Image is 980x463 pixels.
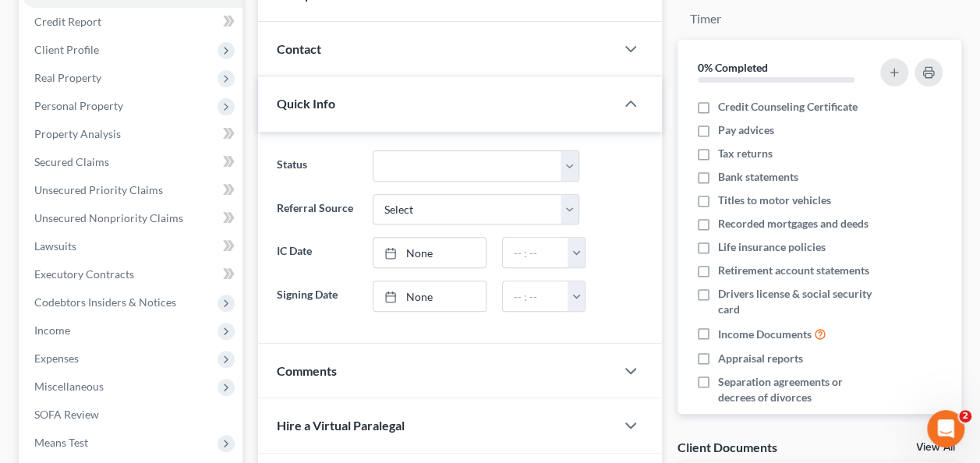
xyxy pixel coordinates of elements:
input: -- : -- [503,281,568,311]
a: Lawsuits [22,232,242,260]
span: Income Documents [718,327,812,342]
span: Titles to motor vehicles [718,193,831,208]
span: Drivers license & social security card [718,286,877,317]
span: Bank statements [718,169,798,185]
span: Secured Claims [34,155,109,168]
span: Life insurance policies [718,239,826,255]
span: Property Analysis [34,127,121,140]
span: Income [34,323,70,337]
span: Lawsuits [34,239,76,253]
a: Unsecured Priority Claims [22,176,242,204]
span: Appraisal reports [718,351,803,366]
span: Retirement account statements [718,263,869,278]
span: SOFA Review [34,408,99,421]
a: Secured Claims [22,148,242,176]
a: None [373,238,486,267]
a: Property Analysis [22,120,242,148]
span: Credit Counseling Certificate [718,99,858,115]
span: 2 [959,410,971,422]
a: Unsecured Nonpriority Claims [22,204,242,232]
a: Executory Contracts [22,260,242,288]
span: Means Test [34,436,88,449]
a: Credit Report [22,8,242,36]
span: Comments [277,363,337,378]
div: Client Documents [678,439,777,455]
span: Contact [277,41,321,56]
span: Recorded mortgages and deeds [718,216,869,231]
a: View All [916,442,955,453]
input: -- : -- [503,238,568,267]
a: Timer [678,4,734,34]
span: Separation agreements or decrees of divorces [718,374,877,405]
a: None [373,281,486,311]
a: SOFA Review [22,401,242,429]
span: Client Profile [34,43,99,56]
span: Quick Info [277,96,335,111]
label: Status [269,150,364,182]
span: Codebtors Insiders & Notices [34,295,176,309]
span: Unsecured Priority Claims [34,183,163,196]
label: IC Date [269,237,364,268]
span: Pay advices [718,122,774,138]
span: Miscellaneous [34,380,104,393]
span: Personal Property [34,99,123,112]
label: Referral Source [269,194,364,225]
span: Credit Report [34,15,101,28]
span: Hire a Virtual Paralegal [277,418,405,433]
span: Tax returns [718,146,773,161]
iframe: Intercom live chat [927,410,964,447]
label: Signing Date [269,281,364,312]
span: Real Property [34,71,101,84]
span: Executory Contracts [34,267,134,281]
span: Expenses [34,352,79,365]
span: Unsecured Nonpriority Claims [34,211,183,224]
strong: 0% Completed [698,61,768,74]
